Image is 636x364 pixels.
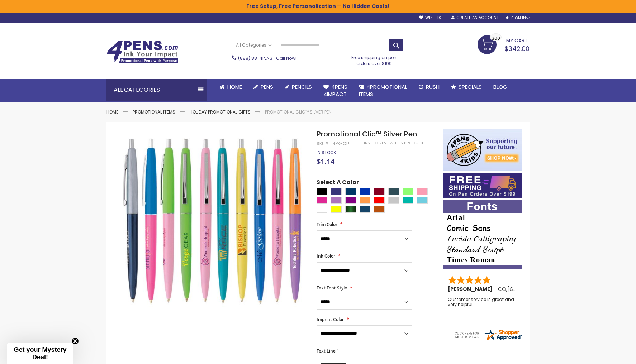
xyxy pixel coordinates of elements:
[403,197,413,204] div: Teal
[317,178,359,188] span: Select A Color
[106,79,207,101] div: All Categories
[106,109,118,115] a: Home
[360,188,370,195] div: Blue
[317,197,327,204] div: Berry Crush
[279,79,318,95] a: Pencils
[292,83,312,91] span: Pencils
[374,188,385,195] div: Burgundy
[448,297,517,312] div: Customer service is great and very helpful
[317,150,336,155] div: Availability
[238,55,272,61] a: (888) 88-4PENS
[317,253,335,259] span: Ink Color
[417,197,428,204] div: Electric Punch
[7,343,73,364] div: Get your Mystery Deal!Close teaser
[317,129,417,139] span: Promotional Clic™ Silver Pen
[374,197,385,204] div: Red
[577,345,636,364] iframe: Google Customer Reviews
[123,129,305,315] img: Promotional Clic™ Silver Pen
[348,140,423,146] a: Be the first to review this product
[331,188,342,195] div: Royal Blue
[317,316,344,322] span: Imprint Color
[232,39,275,51] a: All Categories
[190,109,251,115] a: Holiday Promotional Gifts
[388,197,399,204] div: Silver
[72,337,79,345] button: Close teaser
[443,200,522,269] img: font-personalization-examples
[445,79,488,95] a: Specials
[345,188,356,195] div: Navy Blue
[454,337,522,343] a: 4pens.com certificate URL
[448,286,495,293] span: [PERSON_NAME]
[374,206,385,213] div: Metallic Orange
[261,83,273,91] span: Pens
[333,141,348,147] div: 4PK-CL
[317,149,336,155] span: In stock
[492,35,500,42] span: 300
[443,129,522,171] img: 4pens 4 kids
[344,52,404,66] div: Free shipping on pen orders over $199
[495,286,560,293] span: - ,
[317,221,337,227] span: Trim Color
[317,348,339,354] span: Text Line 1
[459,83,482,91] span: Specials
[318,79,353,102] a: 4Pens4impact
[345,197,356,204] div: Purple
[504,44,530,53] span: $342.00
[133,109,175,115] a: Promotional Items
[413,79,445,95] a: Rush
[417,188,428,195] div: Pink Lemonade
[359,83,407,98] span: 4PROMOTIONAL ITEMS
[317,157,334,166] span: $1.14
[493,83,507,91] span: Blog
[331,206,342,213] div: Yellow
[214,79,248,95] a: Home
[506,15,530,21] div: Sign In
[403,188,413,195] div: Julep
[317,188,327,195] div: Black
[317,206,327,213] div: White
[454,329,522,341] img: 4pens.com widget logo
[227,83,242,91] span: Home
[331,197,342,204] div: Grapetini
[388,188,399,195] div: Forest Green
[488,79,513,95] a: Blog
[317,140,330,147] strong: SKU
[507,286,560,293] span: [GEOGRAPHIC_DATA]
[323,83,347,98] span: 4Pens 4impact
[106,40,178,63] img: 4Pens Custom Pens and Promotional Products
[360,197,370,204] div: Creamsicle
[317,285,347,291] span: Text Font Style
[360,206,370,213] div: Metallic Dark Blue
[353,79,413,102] a: 4PROMOTIONALITEMS
[236,42,272,48] span: All Categories
[14,346,66,361] span: Get your Mystery Deal!
[478,35,530,53] a: $342.00 300
[345,206,356,213] div: Metallic Green
[419,15,443,20] a: Wishlist
[443,173,522,198] img: Free shipping on orders over $199
[498,286,506,293] span: CO
[451,15,499,20] a: Create an Account
[265,109,332,115] li: Promotional Clic™ Silver Pen
[238,55,296,61] span: - Call Now!
[248,79,279,95] a: Pens
[426,83,440,91] span: Rush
